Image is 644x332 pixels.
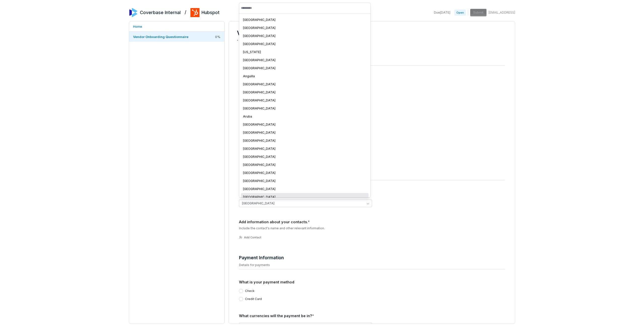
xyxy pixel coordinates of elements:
button: [GEOGRAPHIC_DATA] [239,200,372,207]
p: Include the contact's name and other relevant information. [239,226,505,230]
p: Company details and contact information [239,174,505,178]
div: [GEOGRAPHIC_DATA] [243,34,367,38]
div: [GEOGRAPHIC_DATA] [243,139,367,143]
div: [GEOGRAPHIC_DATA] [243,66,367,70]
div: [GEOGRAPHIC_DATA] [243,123,367,127]
div: [GEOGRAPHIC_DATA] [243,163,367,167]
p: Required tax forms and certificates for vendor verification [239,59,505,63]
h2: Hubspot [202,9,220,16]
div: Upload a tax certificate [239,120,505,125]
span: 0 % [215,34,220,39]
div: [GEOGRAPHIC_DATA] [243,179,367,183]
h2: Coverbase Internal [140,9,181,16]
div: Select your country of incorporation. [239,190,505,196]
div: [GEOGRAPHIC_DATA] [243,106,367,110]
p: Details for payments [239,263,505,267]
label: Credit Card [245,297,262,301]
span: Due [DATE] [434,11,450,15]
div: [GEOGRAPHIC_DATA] [243,195,367,199]
div: Aruba [243,115,367,119]
div: [GEOGRAPHIC_DATA] [243,26,367,30]
h3: Vendor Onboarding Questionnaire [237,29,507,37]
span: Open [454,10,466,16]
div: [GEOGRAPHIC_DATA] [243,187,367,191]
a: Vendor Onboarding Questionnaire0% [129,32,224,42]
label: Check [245,289,255,293]
div: [GEOGRAPHIC_DATA] [243,171,367,175]
div: [GEOGRAPHIC_DATA] [243,155,367,159]
div: [GEOGRAPHIC_DATA] [243,98,367,102]
a: Home [129,21,224,31]
div: What is your payment method [239,279,505,285]
div: Upload a W-9 or a W-8BEN form [239,76,505,81]
p: * indicates a required question [237,39,507,43]
div: What currencies will the payment be in? [239,313,505,319]
h2: / [185,8,186,16]
div: [GEOGRAPHIC_DATA] [243,18,367,22]
span: [EMAIL_ADDRESS] [489,11,515,15]
div: [GEOGRAPHIC_DATA] [243,82,367,86]
div: Anguilla [243,74,367,78]
span: Vendor Onboarding Questionnaire [133,35,188,39]
div: [GEOGRAPHIC_DATA] [243,42,367,46]
div: [GEOGRAPHIC_DATA] [243,58,367,62]
div: Add information about your contacts. [239,219,505,225]
h4: Payment Information [239,254,505,261]
h4: Company Information [239,165,505,172]
button: Add Contact [237,233,263,242]
div: [GEOGRAPHIC_DATA] [243,147,367,151]
div: [GEOGRAPHIC_DATA] [243,131,367,135]
div: [GEOGRAPHIC_DATA] [243,90,367,94]
div: [US_STATE] [243,50,367,54]
h4: Tax Documentation [239,51,505,57]
button: Select currencies [239,323,372,330]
